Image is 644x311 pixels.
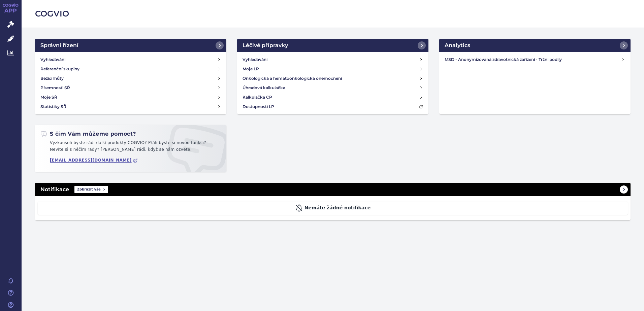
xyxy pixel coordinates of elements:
h4: Onkologická a hematoonkologická onemocnění [243,75,342,82]
h4: Moje LP [243,66,259,72]
a: MSD - Anonymizovaná zdravotnická zařízení - Tržní podíly [442,55,628,64]
h2: Léčivé přípravky [243,41,288,49]
a: Analytics [439,39,631,52]
a: Moje LP [240,64,426,74]
h2: S čím Vám můžeme pomoct? [40,130,136,138]
h4: MSD - Anonymizovaná zdravotnická zařízení - Tržní podíly [445,56,621,63]
span: Zobrazit vše [74,186,108,193]
h2: Analytics [445,41,470,49]
a: [EMAIL_ADDRESS][DOMAIN_NAME] [50,158,138,163]
h4: Statistiky SŘ [40,103,66,110]
a: Písemnosti SŘ [38,83,224,93]
h4: Úhradová kalkulačka [243,84,285,91]
a: Referenční skupiny [38,64,224,74]
h4: Referenční skupiny [40,66,79,72]
h4: Moje SŘ [40,94,57,101]
h4: Vyhledávání [40,56,65,63]
a: NotifikaceZobrazit vše [35,183,631,196]
h4: Běžící lhůty [40,75,64,82]
a: Léčivé přípravky [237,39,428,52]
a: Dostupnosti LP [240,102,426,111]
a: Vyhledávání [38,55,224,64]
h2: Správní řízení [40,41,78,49]
h2: COGVIO [35,8,631,20]
h4: Písemnosti SŘ [40,84,70,91]
a: Onkologická a hematoonkologická onemocnění [240,74,426,83]
a: Správní řízení [35,39,226,52]
a: Běžící lhůty [38,74,224,83]
h4: Vyhledávání [243,56,267,63]
h4: Dostupnosti LP [243,103,274,110]
a: Kalkulačka CP [240,93,426,102]
a: Moje SŘ [38,93,224,102]
a: Úhradová kalkulačka [240,83,426,93]
h2: Notifikace [40,185,69,194]
p: Vyzkoušeli byste rádi další produkty COGVIO? Přáli byste si novou funkci? Nevíte si s něčím rady?... [40,140,221,155]
a: Vyhledávání [240,55,426,64]
h4: Kalkulačka CP [243,94,272,101]
div: Nemáte žádné notifikace [38,202,628,215]
a: Statistiky SŘ [38,102,224,111]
